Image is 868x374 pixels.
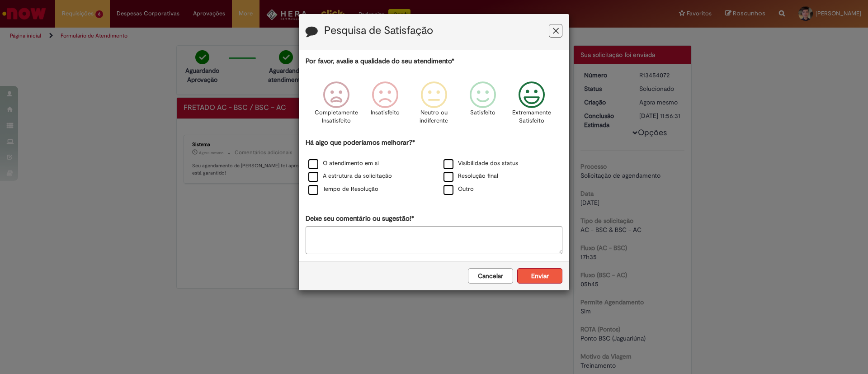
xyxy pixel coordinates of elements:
label: Tempo de Resolução [308,185,378,194]
div: Satisfeito [460,75,506,137]
label: Pesquisa de Satisfação [324,25,433,37]
label: O atendimento em si [308,159,379,168]
p: Satisfeito [470,109,495,117]
button: Enviar [517,268,562,284]
p: Completamente Insatisfeito [315,109,358,125]
div: Completamente Insatisfeito [313,75,359,137]
div: Neutro ou indiferente [411,75,457,137]
div: Extremamente Satisfeito [509,75,555,137]
label: Outro [443,185,474,194]
p: Insatisfeito [371,109,400,117]
label: Por favor, avalie a qualidade do seu atendimento* [306,57,454,66]
label: A estrutura da solicitação [308,172,392,180]
label: Resolução final [443,172,498,180]
label: Visibilidade dos status [443,159,518,168]
p: Neutro ou indiferente [418,109,450,125]
button: Cancelar [468,268,513,284]
label: Deixe seu comentário ou sugestão!* [306,214,414,223]
p: Extremamente Satisfeito [512,109,551,125]
div: Há algo que poderíamos melhorar?* [306,138,562,196]
div: Insatisfeito [362,75,408,137]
